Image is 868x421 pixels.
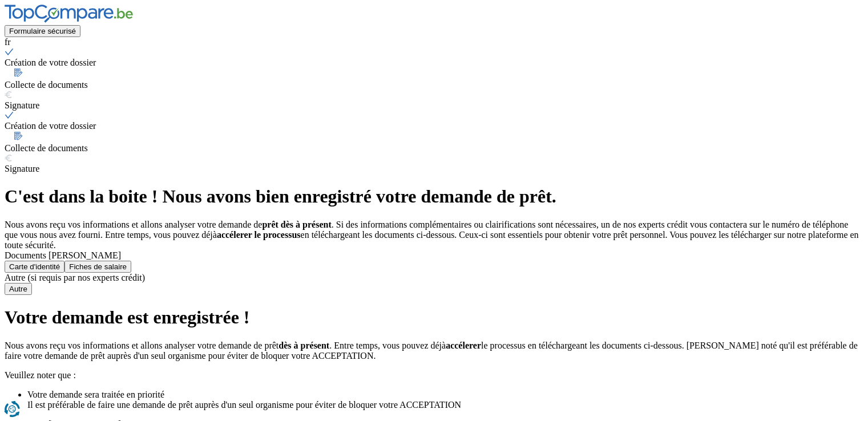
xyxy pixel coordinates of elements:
[5,5,133,23] img: TopCompare.be
[5,250,863,261] div: Documents [PERSON_NAME]
[5,220,863,250] div: Nous avons reçu vos informations et allons analyser votre demande de . Si des informations complé...
[5,121,863,131] div: Création de votre dossier
[5,143,863,153] div: Collecte de documents
[278,341,329,350] strong: dès à présent
[5,307,863,328] h1: Votre demande est enregistrée !
[446,341,481,350] strong: accélerer
[262,220,331,229] strong: prêt dès à présent
[5,25,80,37] button: Formulaire sécurisé
[5,100,863,111] div: Signature
[5,261,64,273] button: Carte d'identité
[5,283,32,295] button: Autre
[27,400,863,410] li: Il est préférable de faire une demande de prêt auprès d'un seul organisme pour éviter de bloquer ...
[5,341,863,361] p: Nous avons reçu vos informations et allons analyser votre demande de prêt . Entre temps, vous pou...
[5,370,863,380] div: Veuillez noter que :
[5,37,863,47] div: fr
[5,80,863,90] div: Collecte de documents
[27,390,863,400] li: Votre demande sera traitée en priorité
[5,164,863,174] div: Signature
[64,261,131,273] button: Fiches de salaire
[5,273,863,283] div: Autre (si requis par nos experts crédit)
[217,230,301,240] strong: accélerer le processus
[5,58,863,68] div: Création de votre dossier
[5,186,863,207] h1: C'est dans la boite ! Nous avons bien enregistré votre demande de prêt.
